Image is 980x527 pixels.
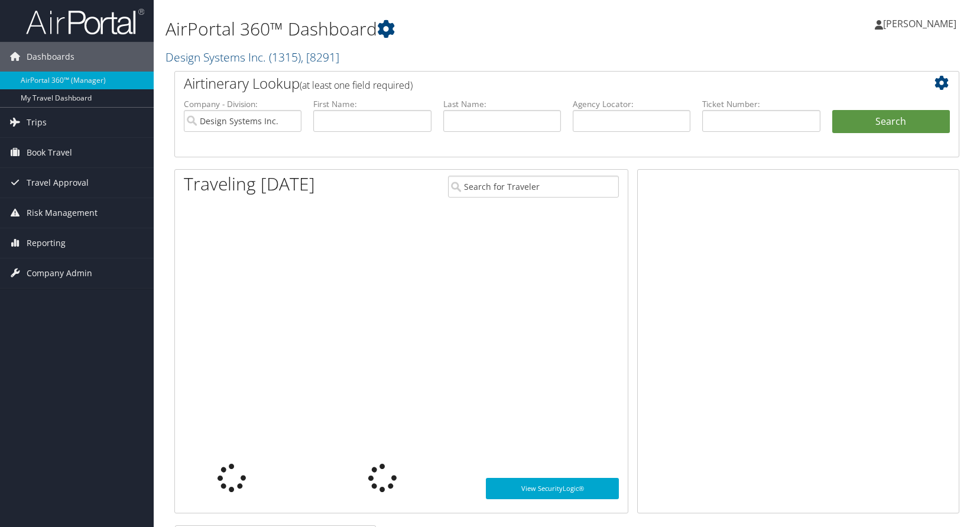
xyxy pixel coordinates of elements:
span: Travel Approval [27,168,89,198]
h1: Traveling [DATE] [184,172,315,196]
span: , [ 8291 ] [301,49,339,65]
a: Design Systems Inc. [166,49,339,65]
button: Search [832,110,950,134]
a: [PERSON_NAME] [875,6,968,41]
h2: Airtinerary Lookup [184,73,885,93]
span: Dashboards [27,42,74,72]
span: [PERSON_NAME] [883,17,956,30]
span: (at least one field required) [300,79,413,92]
img: airportal-logo.png [26,8,144,35]
label: Agency Locator: [573,98,690,110]
span: Trips [27,108,47,137]
h1: AirPortal 360™ Dashboard [166,17,700,41]
span: ( 1315 ) [269,49,301,65]
span: Reporting [27,228,66,258]
label: Ticket Number: [702,98,820,110]
a: View SecurityLogic® [486,478,619,499]
input: Search for Traveler [448,176,619,198]
span: Company Admin [27,258,92,288]
label: Company - Division: [184,98,301,110]
span: Risk Management [27,198,98,228]
label: Last Name: [443,98,561,110]
label: First Name: [313,98,431,110]
span: Book Travel [27,138,72,167]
